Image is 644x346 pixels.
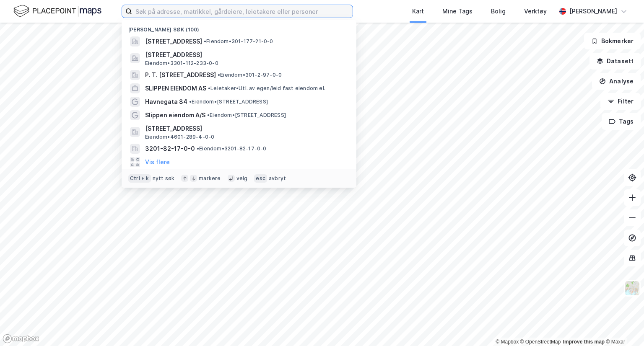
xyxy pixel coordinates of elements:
[520,339,561,345] a: OpenStreetMap
[602,306,644,346] iframe: Chat Widget
[207,112,286,119] span: Eiendom • [STREET_ADDRESS]
[589,53,641,70] button: Datasett
[3,334,39,343] a: Mapbox homepage
[592,73,641,90] button: Analyse
[189,98,192,105] span: •
[496,339,519,345] a: Mapbox
[524,6,547,16] div: Verktøy
[563,339,605,345] a: Improve this map
[218,72,282,78] span: Eiendom • 301-2-97-0-0
[153,175,175,182] div: nytt søk
[145,97,187,107] span: Havnegata 84
[491,6,506,16] div: Bolig
[128,174,151,183] div: Ctrl + k
[269,175,286,182] div: avbryt
[254,174,267,183] div: esc
[145,110,205,120] span: Slippen eiendom A/S
[584,33,641,49] button: Bokmerker
[13,4,101,18] img: logo.f888ab2527a4732fd821a326f86c7f29.svg
[602,306,644,346] div: Kontrollprogram for chat
[145,50,346,60] span: [STREET_ADDRESS]
[145,83,206,93] span: SLIPPEN EIENDOM AS
[122,20,356,35] div: [PERSON_NAME] søk (100)
[208,85,210,91] span: •
[145,157,170,167] button: Vis flere
[236,175,248,182] div: velg
[412,6,424,16] div: Kart
[132,5,353,18] input: Søk på adresse, matrikkel, gårdeiere, leietakere eller personer
[600,93,641,110] button: Filter
[145,36,202,46] span: [STREET_ADDRESS]
[145,70,216,80] span: P. T. [STREET_ADDRESS]
[197,145,199,152] span: •
[197,145,267,152] span: Eiendom • 3201-82-17-0-0
[208,85,325,92] span: Leietaker • Utl. av egen/leid fast eiendom el.
[442,6,473,16] div: Mine Tags
[569,6,617,16] div: [PERSON_NAME]
[145,124,346,134] span: [STREET_ADDRESS]
[602,113,641,130] button: Tags
[204,38,206,44] span: •
[199,175,221,182] div: markere
[207,112,210,118] span: •
[189,98,268,105] span: Eiendom • [STREET_ADDRESS]
[145,134,214,140] span: Eiendom • 4601-289-4-0-0
[145,60,218,67] span: Eiendom • 3301-112-233-0-0
[624,280,640,296] img: Z
[145,144,195,154] span: 3201-82-17-0-0
[218,72,220,78] span: •
[204,38,273,45] span: Eiendom • 301-177-21-0-0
